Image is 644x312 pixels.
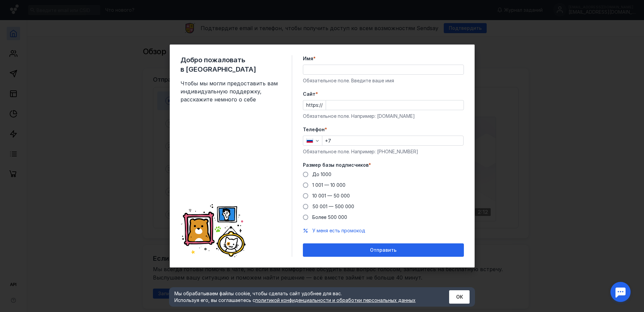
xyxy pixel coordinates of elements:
[312,204,354,209] span: 50 001 — 500 000
[303,148,464,155] div: Обязательное поле. Например: [PHONE_NUMBER]
[255,297,416,303] a: политикой конфиденциальности и обработки персональных данных
[312,171,331,177] span: До 1000
[303,243,464,257] button: Отправить
[449,290,470,304] button: ОК
[174,290,433,304] div: Мы обрабатываем файлы cookie, чтобы сделать сайт удобнее для вас. Используя его, вы соглашаетесь c
[180,55,281,74] span: Добро пожаловать в [GEOGRAPHIC_DATA]
[180,79,281,103] span: Чтобы мы могли предоставить вам индивидуальную поддержку, расскажите немного о себе
[303,91,316,97] span: Cайт
[303,77,464,84] div: Обязательное поле. Введите ваше имя
[370,247,396,253] span: Отправить
[312,227,365,234] button: У меня есть промокод
[303,162,369,168] span: Размер базы подписчиков
[312,182,345,188] span: 1 001 — 10 000
[312,193,350,199] span: 10 001 — 50 000
[303,126,325,133] span: Телефон
[303,55,313,62] span: Имя
[312,214,347,220] span: Более 500 000
[303,113,464,120] div: Обязательное поле. Например: [DOMAIN_NAME]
